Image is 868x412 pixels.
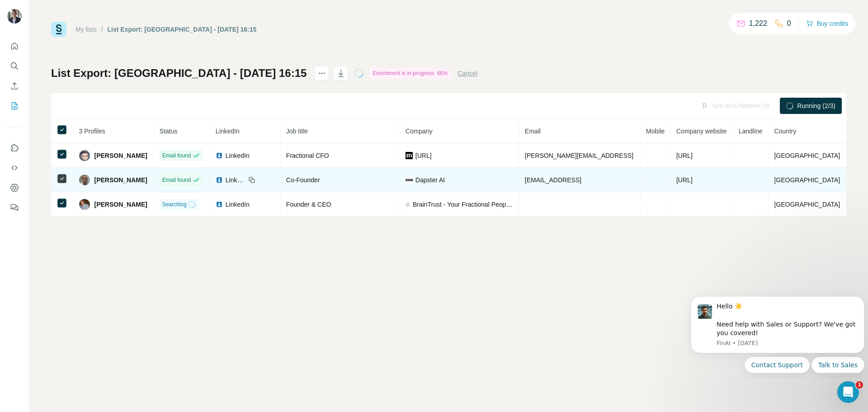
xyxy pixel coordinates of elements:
span: Searching [162,200,187,208]
span: Co-Founder [286,176,320,184]
span: Mobile [646,128,665,135]
span: [EMAIL_ADDRESS] [525,176,581,184]
span: Country [774,128,796,135]
div: Enrichment is in progress: 66% [370,68,450,79]
span: [PERSON_NAME][EMAIL_ADDRESS] [525,152,633,159]
p: 1,222 [749,18,767,29]
iframe: Intercom notifications message [687,288,868,379]
span: Founder & CEO [286,201,331,208]
span: [PERSON_NAME] [94,151,147,160]
span: [URL] [676,152,693,159]
button: actions [315,66,329,81]
img: Avatar [79,175,90,185]
span: Running (2/3) [797,101,835,110]
img: Avatar [79,150,90,161]
button: Use Surfe on LinkedIn [7,140,22,156]
h1: List Export: [GEOGRAPHIC_DATA] - [DATE] 16:15 [51,66,307,81]
span: LinkedIn [216,128,240,135]
img: Avatar [7,9,22,24]
li: / [101,25,103,34]
button: Search [7,58,22,74]
img: LinkedIn logo [216,201,223,208]
button: Feedback [7,199,22,216]
span: [GEOGRAPHIC_DATA] [774,152,840,159]
span: [GEOGRAPHIC_DATA] [774,176,840,184]
span: LinkedIn [226,151,250,160]
img: Avatar [79,199,90,210]
button: Quick start [7,38,22,54]
img: company-logo [406,152,413,159]
span: Email [525,128,541,135]
span: 1 [856,381,863,388]
span: 3 Profiles [79,128,105,135]
button: My lists [7,98,22,114]
span: Landline [739,128,763,135]
iframe: Intercom live chat [837,381,859,403]
span: [GEOGRAPHIC_DATA] [774,201,840,208]
span: Company [406,128,433,135]
span: [URL] [415,151,432,160]
span: LinkedIn [226,200,250,209]
span: Dapster AI [415,175,445,185]
img: LinkedIn logo [216,152,223,159]
span: [PERSON_NAME] [94,200,147,209]
a: My lists [75,26,97,33]
span: [PERSON_NAME] [94,175,147,185]
img: company-logo [406,176,413,184]
span: Company website [676,128,726,135]
span: [URL] [676,176,693,184]
span: Job title [286,128,308,135]
button: Cancel [458,69,477,78]
img: Surfe Logo [51,22,66,37]
button: Use Surfe API [7,160,22,176]
button: Buy credits [806,17,848,30]
span: LinkedIn [226,175,245,185]
span: Fractional CFO [286,152,329,159]
img: LinkedIn logo [216,176,223,184]
div: List Export: [GEOGRAPHIC_DATA] - [DATE] 16:15 [108,25,257,34]
span: Status [160,128,178,135]
span: Email found [162,176,191,184]
button: Dashboard [7,180,22,196]
span: BrainTrust - Your Fractional People / Recruiting Resource [413,200,514,209]
span: Email found [162,152,191,160]
p: 0 [787,18,791,29]
button: Enrich CSV [7,78,22,94]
